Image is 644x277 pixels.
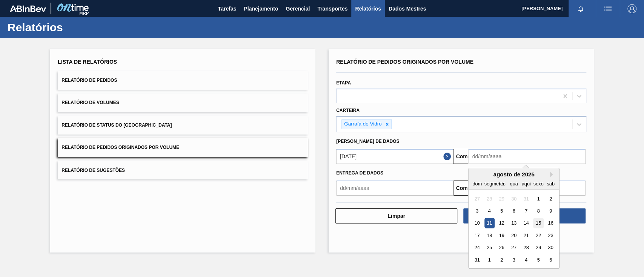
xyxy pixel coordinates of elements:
[533,194,544,204] div: Escolha sexta-feira, 1 de agosto de 2025
[549,257,552,263] font: 6
[496,206,507,216] div: Escolha terça-feira, 5 de agosto de 2025
[487,196,492,202] font: 28
[484,243,495,253] div: Escolha segunda-feira, 25 de agosto de 2025
[511,196,516,202] font: 30
[218,6,237,12] font: Tarefas
[510,181,518,187] font: qua
[546,230,556,240] div: Escolha sábado, 23 de agosto de 2025
[521,194,531,204] div: Não disponível quinta-feira, 31 de julho de 2025
[509,255,519,265] div: Escolha quarta-feira, 3 de setembro de 2025
[511,220,516,226] font: 13
[336,108,360,113] font: Carteira
[484,255,495,265] div: Escolha segunda-feira, 1 de setembro de 2025
[61,122,172,128] font: Relatório de Status do [GEOGRAPHIC_DATA]
[496,194,507,204] div: Não disponível terça-feira, 29 de julho de 2025
[536,220,541,226] font: 15
[286,6,310,12] font: Gerencial
[58,59,117,65] font: Lista de Relatórios
[524,233,529,238] font: 21
[522,181,531,187] font: aqui
[511,245,516,251] font: 27
[472,206,482,216] div: Escolha domingo, 3 de agosto de 2025
[549,208,552,214] font: 9
[537,208,540,214] font: 8
[499,220,504,226] font: 12
[336,181,453,196] input: dd/mm/aaaa
[499,196,504,202] font: 29
[336,59,473,65] font: Relatório de Pedidos Originados por Volume
[509,230,519,240] div: Escolha quarta-feira, 20 de agosto de 2025
[536,233,541,238] font: 22
[533,181,544,187] font: sexo
[499,245,504,251] font: 26
[521,206,531,216] div: Escolha quinta-feira, 7 de agosto de 2025
[533,230,544,240] div: Escolha sexta-feira, 22 de agosto de 2025
[546,194,556,204] div: Escolha sábado, 2 de agosto de 2025
[471,193,557,266] div: mês 2025-08
[336,170,383,176] font: Entrega de dados
[488,208,491,214] font: 4
[521,255,531,265] div: Escolha quinta-feira, 4 de setembro de 2025
[533,206,544,216] div: Escolha sexta-feira, 8 de agosto de 2025
[549,196,552,202] font: 2
[546,218,556,228] div: Escolha sábado, 16 de agosto de 2025
[509,218,519,228] div: Escolha quarta-feira, 13 de agosto de 2025
[509,194,519,204] div: Não disponível quarta-feira, 30 de julho de 2025
[509,206,519,216] div: Escolha quarta-feira, 6 de agosto de 2025
[521,218,531,228] div: Escolha quinta-feira, 14 de agosto de 2025
[493,171,535,178] font: agosto de 2025
[475,196,480,202] font: 27
[61,78,117,83] font: Relatório de Pedidos
[456,153,473,159] font: Comeu
[525,257,527,263] font: 4
[524,245,529,251] font: 28
[475,257,480,263] font: 31
[443,149,453,164] button: Fechar
[496,243,507,253] div: Escolha terça-feira, 26 de agosto de 2025
[536,245,541,251] font: 29
[550,172,555,177] button: Próximo mês
[627,4,636,13] img: Sair
[496,255,507,265] div: Escolha terça-feira, 2 de setembro de 2025
[475,233,480,238] font: 17
[355,6,381,12] font: Relatórios
[548,233,553,238] font: 23
[513,208,515,214] font: 6
[533,218,544,228] div: Escolha sexta-feira, 15 de agosto de 2025
[533,243,544,253] div: Escolha sexta-feira, 29 de agosto de 2025
[548,220,553,226] font: 16
[475,245,480,251] font: 24
[484,206,495,216] div: Escolha segunda-feira, 4 de agosto de 2025
[389,6,426,12] font: Dados Mestres
[10,5,46,12] img: TNhmsLtSVTkK8tSr43FrP2fwEKptu5GPRR3wAAAABJRU5ErkJggg==
[499,181,504,187] font: ter
[61,145,179,150] font: Relatório de Pedidos Originados por Volume
[487,233,492,238] font: 18
[537,196,540,202] font: 1
[387,213,405,219] font: Limpar
[453,149,468,164] button: Comeu
[335,208,457,223] button: Limpar
[336,80,351,86] font: Etapa
[475,220,480,226] font: 10
[499,233,504,238] font: 19
[488,257,491,263] font: 1
[336,149,453,164] input: dd/mm/aaaa
[472,230,482,240] div: Escolha domingo, 17 de agosto de 2025
[456,185,473,191] font: Comeu
[476,208,478,214] font: 3
[500,257,503,263] font: 2
[509,243,519,253] div: Escolha quarta-feira, 27 de agosto de 2025
[58,161,308,179] button: Relatório de Sugestões
[603,4,612,13] img: ações do usuário
[463,208,585,223] button: Download
[336,139,399,144] font: [PERSON_NAME] de dados
[473,181,482,187] font: dom
[546,206,556,216] div: Escolha sábado, 9 de agosto de 2025
[58,138,308,157] button: Relatório de Pedidos Originados por Volume
[58,93,308,112] button: Relatório de Volumes
[533,255,544,265] div: Escolha sexta-feira, 5 de setembro de 2025
[569,3,593,14] button: Notificações
[548,245,553,251] font: 30
[496,218,507,228] div: Escolha terça-feira, 12 de agosto de 2025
